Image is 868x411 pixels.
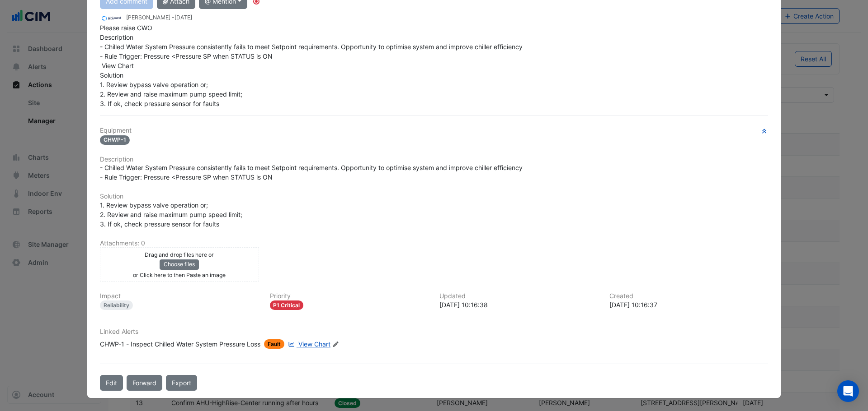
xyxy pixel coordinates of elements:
div: Reliability [100,300,133,310]
h6: Created [609,292,769,300]
span: 2025-08-01 10:16:38 [175,14,192,21]
button: Choose files [160,259,199,269]
small: Drag and drop files here or [145,251,214,258]
h6: Attachments: 0 [100,240,768,247]
span: Fault [264,339,284,349]
button: Edit [100,375,123,391]
a: Export [166,375,197,391]
h6: Description [100,156,768,163]
div: Open Intercom Messenger [837,380,859,402]
span: Please raise CWO Description - Chilled Water System Pressure consistently fails to meet Setpoint ... [100,24,524,107]
h6: Updated [439,292,599,300]
h6: Solution [100,193,768,200]
div: [DATE] 10:16:37 [609,300,769,309]
small: [PERSON_NAME] - [126,14,192,22]
span: CHWP-1 [100,135,130,145]
h6: Equipment [100,127,768,134]
div: CHWP-1 - Inspect Chilled Water System Pressure Loss [100,339,260,349]
div: P1 Critical [270,300,304,310]
span: View Chart [298,340,330,348]
div: [DATE] 10:16:38 [439,300,599,309]
a: View Chart [286,339,330,349]
h6: Impact [100,292,259,300]
span: 1. Review bypass valve operation or; 2. Review and raise maximum pump speed limit; 3. If ok, chec... [100,201,242,228]
span: - Chilled Water System Pressure consistently fails to meet Setpoint requirements. Opportunity to ... [100,164,524,181]
h6: Linked Alerts [100,328,768,336]
fa-icon: Edit Linked Alerts [332,341,339,348]
h6: Priority [270,292,429,300]
button: Forward [127,375,162,391]
img: Air Control [100,13,123,23]
small: or Click here to then Paste an image [133,272,226,278]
